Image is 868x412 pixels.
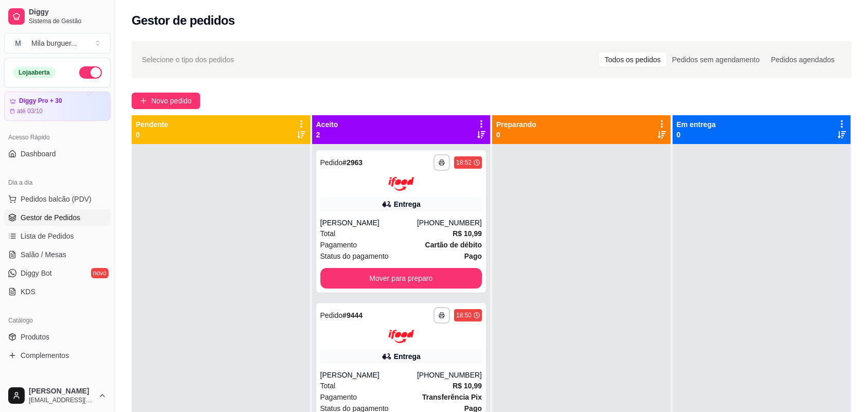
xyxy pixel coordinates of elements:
p: Preparando [496,119,536,130]
img: ifood [388,177,414,191]
img: ifood [388,330,414,344]
span: Produtos [21,332,49,342]
p: 2 [316,130,338,140]
span: Novo pedido [151,95,192,106]
span: Diggy Bot [21,268,52,278]
button: Pedidos balcão (PDV) [4,191,111,207]
a: KDS [4,283,111,300]
strong: Cartão de débito [425,241,482,249]
a: DiggySistema de Gestão [4,4,111,29]
a: Complementos [4,347,111,364]
span: M [13,38,23,48]
p: 0 [136,130,168,140]
a: Produtos [4,329,111,345]
strong: Transferência Pix [422,393,482,401]
span: Total [320,380,336,391]
a: Lista de Pedidos [4,228,111,244]
span: Pagamento [320,391,357,403]
a: Dashboard [4,146,111,162]
span: Salão / Mesas [21,249,66,260]
a: Diggy Pro + 30até 03/10 [4,92,111,121]
span: [PERSON_NAME] [29,387,94,396]
strong: R$ 10,99 [453,382,482,390]
button: [PERSON_NAME][EMAIL_ADDRESS][DOMAIN_NAME] [4,383,111,408]
span: Status do pagamento [320,250,389,262]
span: Total [320,228,336,239]
button: Alterar Status [79,66,102,79]
span: Selecione o tipo dos pedidos [142,54,234,65]
span: Gestor de Pedidos [21,212,80,223]
div: Catálogo [4,312,111,329]
span: Pedido [320,311,343,319]
div: Dia a dia [4,174,111,191]
span: Complementos [21,350,69,361]
span: Pedidos balcão (PDV) [21,194,92,204]
div: [PERSON_NAME] [320,370,417,380]
article: Diggy Pro + 30 [19,97,62,105]
div: Pedidos agendados [765,52,840,67]
strong: Pago [464,252,482,260]
strong: # 2963 [342,158,363,167]
span: Lista de Pedidos [21,231,74,241]
strong: # 9444 [342,311,363,319]
div: 18:50 [456,311,472,319]
span: Sistema de Gestão [29,17,106,25]
a: Gestor de Pedidos [4,209,111,226]
p: 0 [677,130,716,140]
span: Pedido [320,158,343,167]
div: [PHONE_NUMBER] [417,370,482,380]
div: Pedidos sem agendamento [666,52,765,67]
span: KDS [21,286,35,297]
div: [PHONE_NUMBER] [417,218,482,228]
span: Pagamento [320,239,357,250]
p: 0 [496,130,536,140]
article: até 03/10 [17,107,43,115]
div: Acesso Rápido [4,129,111,146]
span: plus [140,97,147,104]
div: Entrega [394,199,421,209]
div: Todos os pedidos [599,52,666,67]
strong: R$ 10,99 [453,229,482,238]
div: 18:52 [456,158,472,167]
div: Entrega [394,351,421,362]
button: Novo pedido [132,93,200,109]
div: Loja aberta [13,67,56,78]
span: Diggy [29,8,106,17]
a: Diggy Botnovo [4,265,111,281]
div: [PERSON_NAME] [320,218,417,228]
span: Dashboard [21,149,56,159]
h2: Gestor de pedidos [132,12,235,29]
div: Mila burguer ... [31,38,77,48]
p: Aceito [316,119,338,130]
p: Em entrega [677,119,716,130]
p: Pendente [136,119,168,130]
a: Salão / Mesas [4,246,111,263]
span: [EMAIL_ADDRESS][DOMAIN_NAME] [29,396,94,404]
button: Mover para preparo [320,268,482,289]
button: Select a team [4,33,111,53]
